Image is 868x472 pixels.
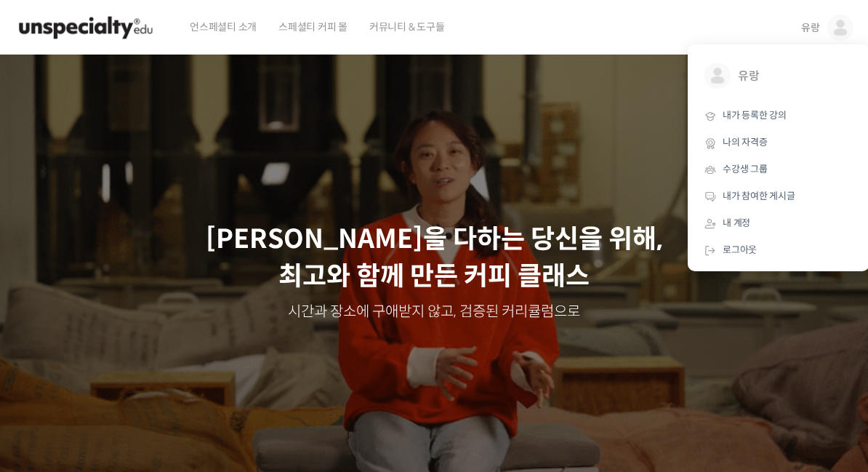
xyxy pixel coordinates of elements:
span: 내가 등록한 강의 [723,109,787,121]
a: 로그아웃 [694,237,864,264]
span: 로그아웃 [723,244,757,256]
span: 유랑 [801,21,820,34]
span: 내가 참여한 게시글 [723,190,795,202]
p: [PERSON_NAME]을 다하는 당신을 위해, 최고와 함께 만든 커피 클래스 [15,221,853,295]
a: 유랑 [694,52,864,103]
span: 유랑 [738,63,845,90]
a: 대화 [96,351,188,388]
a: 설정 [188,351,279,388]
span: 설정 [225,373,242,385]
a: 내가 등록한 강의 [694,103,864,129]
a: 나의 자격증 [694,129,864,156]
a: 내 계정 [694,210,864,237]
p: 시간과 장소에 구애받지 않고, 검증된 커리큘럼으로 [15,302,853,322]
span: 수강생 그룹 [723,163,768,175]
a: 홈 [4,351,96,388]
a: 내가 참여한 게시글 [694,183,864,210]
span: 대화 [133,374,150,385]
span: 나의 자격증 [723,136,768,148]
span: 내 계정 [723,217,750,229]
span: 홈 [46,373,55,385]
a: 수강생 그룹 [694,156,864,183]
